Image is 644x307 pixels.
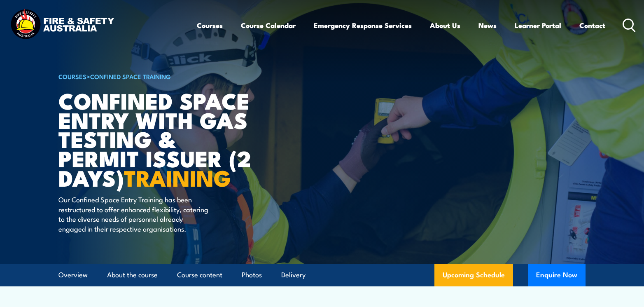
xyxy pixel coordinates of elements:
a: About Us [430,14,460,36]
a: Delivery [281,264,306,286]
a: Learner Portal [515,14,561,36]
p: Our Confined Space Entry Training has been restructured to offer enhanced flexibility, catering t... [58,195,209,233]
a: Overview [58,264,88,286]
a: Photos [242,264,262,286]
a: Course Calendar [241,14,296,36]
a: Upcoming Schedule [434,264,513,286]
strong: TRAINING [124,160,231,194]
button: Enquire Now [528,264,586,286]
a: Confined Space Training [90,72,171,81]
h1: Confined Space Entry with Gas Testing & Permit Issuer (2 days) [58,91,262,187]
a: News [478,14,497,36]
a: About the course [107,264,158,286]
a: Course content [177,264,222,286]
a: Courses [197,14,223,36]
h6: > [58,71,262,81]
a: Contact [579,14,605,36]
a: Emergency Response Services [314,14,412,36]
a: COURSES [58,72,86,81]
